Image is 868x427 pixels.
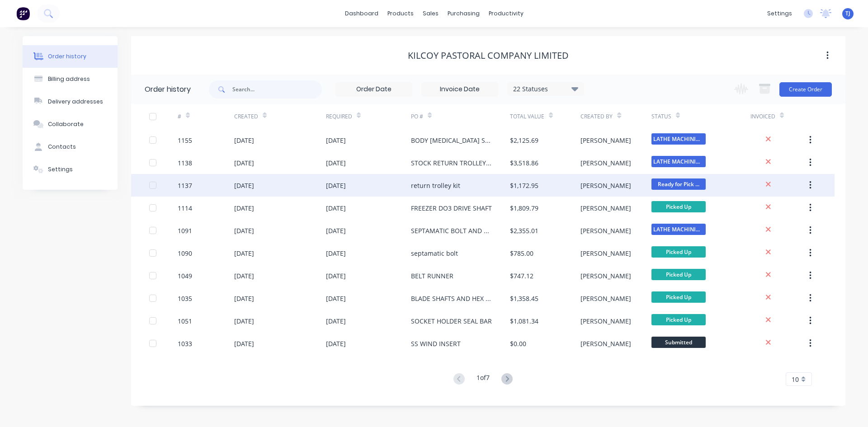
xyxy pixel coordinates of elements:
[510,271,533,281] div: $747.12
[510,249,533,258] div: $785.00
[178,203,192,213] div: 1114
[411,249,458,258] div: septamatic bolt
[340,7,383,20] a: dashboard
[145,84,191,95] div: Order history
[234,104,326,129] div: Created
[411,203,492,213] div: FREEZER DO3 DRIVE SHAFT
[651,224,706,235] span: LATHE MACHINING
[651,291,706,303] span: Picked Up
[651,269,706,280] span: Picked Up
[750,104,807,129] div: Invoiced
[16,7,30,20] img: Factory
[510,104,580,129] div: Total Value
[845,9,850,18] span: TJ
[580,294,631,303] div: [PERSON_NAME]
[178,136,192,145] div: 1155
[580,249,631,258] div: [PERSON_NAME]
[580,181,631,190] div: [PERSON_NAME]
[234,249,254,258] div: [DATE]
[23,68,118,90] button: Billing address
[178,113,181,121] div: #
[234,226,254,235] div: [DATE]
[178,339,192,348] div: 1033
[234,158,254,168] div: [DATE]
[234,181,254,190] div: [DATE]
[508,84,584,94] div: 22 Statuses
[411,316,492,326] div: SOCKET HOLDER SEAL BAR
[510,203,538,213] div: $1,809.79
[336,83,412,96] input: Order Date
[326,226,346,235] div: [DATE]
[443,7,484,20] div: purchasing
[326,181,346,190] div: [DATE]
[48,75,90,83] div: Billing address
[48,120,84,128] div: Collaborate
[178,316,192,326] div: 1051
[234,271,254,281] div: [DATE]
[48,165,73,174] div: Settings
[418,7,443,20] div: sales
[232,80,322,99] input: Search...
[510,113,544,121] div: Total Value
[510,158,538,168] div: $3,518.86
[326,339,346,348] div: [DATE]
[48,98,103,106] div: Delivery addresses
[23,136,118,158] button: Contacts
[178,271,192,281] div: 1049
[234,339,254,348] div: [DATE]
[178,104,234,129] div: #
[326,104,411,129] div: Required
[48,52,86,61] div: Order history
[510,339,526,348] div: $0.00
[510,181,538,190] div: $1,172.95
[580,271,631,281] div: [PERSON_NAME]
[651,133,706,145] span: LATHE MACHINING
[580,203,631,213] div: [PERSON_NAME]
[408,50,569,61] div: KILCOY PASTORAL COMPANY LIMITED
[326,294,346,303] div: [DATE]
[326,203,346,213] div: [DATE]
[651,201,706,212] span: Picked Up
[411,113,423,121] div: PO #
[326,271,346,281] div: [DATE]
[580,136,631,145] div: [PERSON_NAME]
[580,339,631,348] div: [PERSON_NAME]
[234,316,254,326] div: [DATE]
[178,294,192,303] div: 1035
[651,246,706,258] span: Picked Up
[580,158,631,168] div: [PERSON_NAME]
[651,314,706,325] span: Picked Up
[476,373,490,386] div: 1 of 7
[326,249,346,258] div: [DATE]
[510,226,538,235] div: $2,355.01
[580,113,613,121] div: Created By
[411,271,453,281] div: BELT RUNNER
[763,7,797,20] div: settings
[411,294,492,303] div: BLADE SHAFTS AND HEX NUTS
[234,203,254,213] div: [DATE]
[23,90,118,113] button: Delivery addresses
[234,113,258,121] div: Created
[510,136,538,145] div: $2,125.69
[580,316,631,326] div: [PERSON_NAME]
[580,226,631,235] div: [PERSON_NAME]
[178,249,192,258] div: 1090
[411,136,492,145] div: BODY [MEDICAL_DATA] SPINDLE ROTARY VALVE UNION BULK BIN
[326,158,346,168] div: [DATE]
[23,113,118,136] button: Collaborate
[411,339,461,348] div: SS WIND INSERT
[580,104,651,129] div: Created By
[411,104,510,129] div: PO #
[750,113,775,121] div: Invoiced
[411,158,492,168] div: STOCK RETURN TROLLEY KIT
[178,158,192,168] div: 1138
[23,158,118,181] button: Settings
[792,375,799,384] span: 10
[779,82,832,97] button: Create Order
[234,136,254,145] div: [DATE]
[651,156,706,167] span: LATHE MACHINING
[326,113,352,121] div: Required
[178,181,192,190] div: 1137
[510,316,538,326] div: $1,081.34
[651,104,750,129] div: Status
